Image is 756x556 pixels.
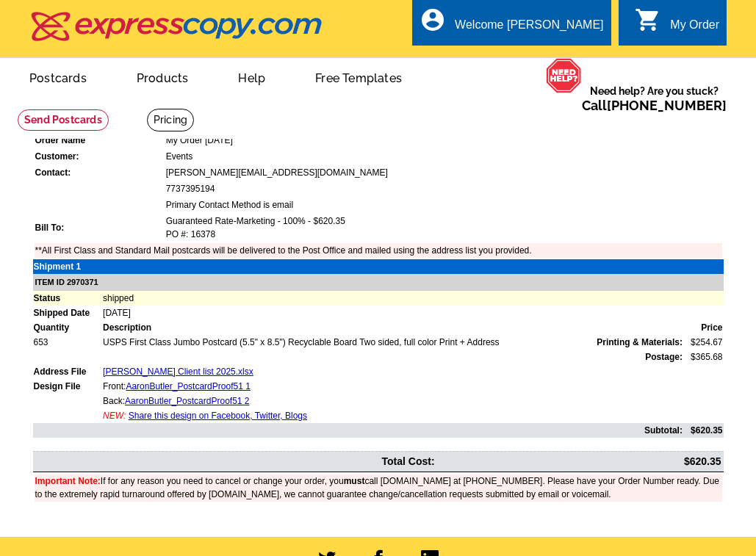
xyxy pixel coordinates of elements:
[683,335,724,350] td: $254.67
[33,259,103,274] td: Shipment 1
[683,320,724,335] td: Price
[33,423,683,438] td: Subtotal:
[437,453,722,470] td: $620.35
[33,379,103,394] td: Design File
[635,7,661,33] i: shopping_cart
[102,335,683,350] td: USPS First Class Jumbo Postcard (5.5" x 8.5") Recyclable Board Two sided, full color Print + Address
[6,59,110,94] a: Postcards
[129,411,307,421] a: Share this design on Facebook, Twitter, Blogs
[103,411,126,421] span: NEW:
[215,59,289,94] a: Help
[35,133,164,148] td: Order Name
[683,423,724,438] td: $620.35
[125,396,249,406] a: AaronButler_PostcardProof51 2
[102,291,723,306] td: shipped
[35,214,164,242] td: Bill To:
[35,453,436,470] td: Total Cost:
[292,59,425,94] a: Free Templates
[420,7,446,33] i: account_circle
[35,243,722,258] td: **All First Class and Standard Mail postcards will be delivered to the Post Office and mailed usi...
[597,336,683,349] span: Printing & Materials:
[126,381,250,391] a: AaronButler_PostcardProof51 1
[670,18,719,39] div: My Order
[683,350,724,364] td: $365.68
[33,335,103,350] td: 653
[35,149,164,164] td: Customer:
[35,474,722,502] td: If for any reason you need to cancel or change your order, you call [DOMAIN_NAME] at [PHONE_NUMBE...
[113,59,212,94] a: Products
[102,306,723,320] td: [DATE]
[582,98,727,113] span: Call
[165,149,722,164] td: Events
[33,306,103,320] td: Shipped Date
[35,476,101,486] font: Important Note:
[165,165,722,180] td: [PERSON_NAME][EMAIL_ADDRESS][DOMAIN_NAME]
[103,367,253,377] a: [PERSON_NAME] Client list 2025.xlsx
[33,274,724,291] td: ITEM ID 2970371
[33,291,103,306] td: Status
[344,476,365,486] b: must
[635,16,719,35] a: shopping_cart My Order
[33,364,103,379] td: Address File
[165,214,722,242] td: Guaranteed Rate-Marketing - 100% - $620.35 PO #: 16378
[102,394,683,408] td: Back:
[582,84,727,113] span: Need help? Are you stuck?
[102,320,683,335] td: Description
[165,181,722,196] td: 7737395194
[165,133,722,148] td: My Order [DATE]
[33,320,103,335] td: Quantity
[546,58,582,93] img: help
[165,198,722,212] td: Primary Contact Method is email
[455,18,603,39] div: Welcome [PERSON_NAME]
[102,379,683,394] td: Front:
[35,165,164,180] td: Contact:
[607,98,727,113] a: [PHONE_NUMBER]
[645,352,683,362] strong: Postage:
